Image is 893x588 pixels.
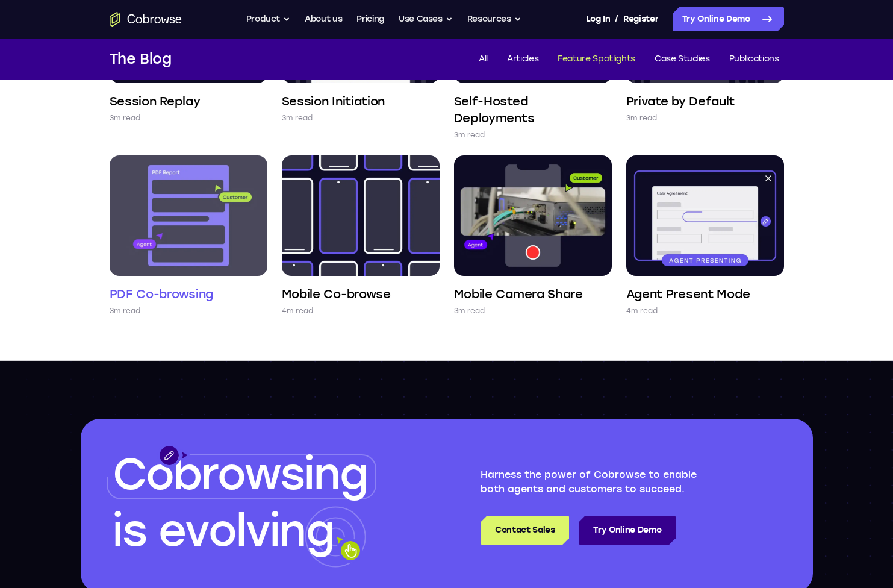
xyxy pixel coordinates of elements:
h4: Session Initiation [282,93,385,110]
a: Pricing [356,7,384,31]
a: All [474,49,493,69]
a: Try Online Demo [579,516,676,545]
h4: Session Replay [110,93,201,110]
a: Go to the home page [110,12,182,27]
p: 3m read [110,305,141,317]
a: Case Studies [650,49,715,69]
a: Feature Spotlights [553,49,640,69]
p: 4m read [626,305,658,317]
a: Register [623,7,658,31]
a: About us [305,7,342,31]
button: Resources [467,7,521,31]
p: 4m read [282,305,314,317]
h1: The Blog [110,48,172,70]
h4: Mobile Co-browse [282,286,391,302]
h4: Mobile Camera Share [454,286,583,302]
p: Harness the power of Cobrowse to enable both agents and customers to succeed. [481,468,723,496]
img: PDF Co-browsing [110,155,267,276]
img: Agent Present Mode [626,155,784,276]
button: Use Cases [399,7,453,31]
a: Mobile Camera Share 3m read [454,155,612,317]
span: evolving [158,505,334,557]
h4: PDF Co-browsing [110,286,214,302]
p: 3m read [454,305,485,317]
button: Product [246,7,291,31]
img: Mobile Camera Share [454,155,612,276]
a: Contact Sales [481,516,569,545]
h4: Agent Present Mode [626,286,751,302]
span: is [113,505,146,557]
p: 3m read [626,112,658,124]
h4: Self-Hosted Deployments [454,93,612,127]
p: 3m read [282,112,313,124]
a: Mobile Co-browse 4m read [282,155,440,317]
a: PDF Co-browsing 3m read [110,155,267,317]
span: / [615,12,618,27]
img: Mobile Co-browse [282,155,440,276]
a: Try Online Demo [673,7,784,31]
h4: Private by Default [626,93,735,110]
a: Articles [502,49,543,69]
a: Log In [586,7,610,31]
span: Cobrowsing [113,448,368,500]
p: 3m read [454,129,485,141]
p: 3m read [110,112,141,124]
a: Publications [724,49,784,69]
a: Agent Present Mode 4m read [626,155,784,317]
